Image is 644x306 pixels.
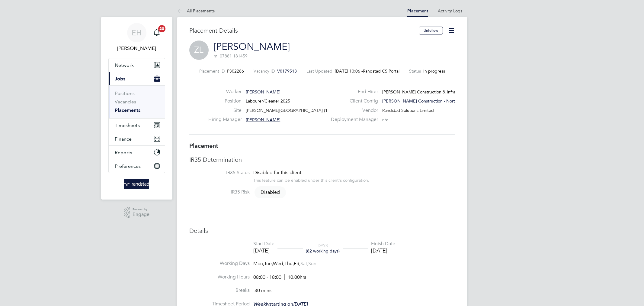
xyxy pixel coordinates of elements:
span: Finance [115,136,132,142]
a: Placement [407,8,428,14]
span: Sat, [300,261,308,267]
div: 08:00 - 18:00 [253,274,306,281]
a: Vacancies [115,99,136,105]
label: End Hirer [327,89,378,95]
span: Disabled [255,186,286,198]
span: Timesheets [115,122,140,128]
span: Tue, [264,261,273,267]
span: 20 [158,25,165,32]
a: All Placements [177,8,215,14]
span: [PERSON_NAME] Construction - North… [382,98,462,104]
a: Powered byEngage [124,207,149,218]
div: [DATE] [253,247,274,254]
h3: Details [189,227,455,235]
label: Client Config [327,98,378,104]
span: [PERSON_NAME][GEOGRAPHIC_DATA] (13CA01) [246,108,342,113]
div: Finish Date [371,241,395,247]
label: Working Days [189,260,250,267]
span: Randstad CS Portal [363,68,399,74]
label: Deployment Manager [327,116,378,123]
button: Reports [109,146,165,159]
span: Jobs [115,76,125,82]
a: 20 [151,23,163,42]
span: [PERSON_NAME] [246,89,280,95]
button: Timesheets [109,119,165,132]
label: Vacancy ID [254,68,275,74]
span: Disabled for this client. [253,170,303,176]
span: [PERSON_NAME] Construction & Infrast… [382,89,463,95]
span: V0179513 [277,68,297,74]
span: (82 working days) [306,248,340,254]
span: Fri, [294,261,300,267]
span: Thu, [284,261,294,267]
span: Sun [308,261,316,267]
a: Positions [115,90,135,96]
span: [PERSON_NAME] [246,117,280,122]
label: Position [208,98,242,104]
label: Status [409,68,421,74]
a: [PERSON_NAME] [214,41,290,53]
button: Unfollow [419,27,443,34]
a: Activity Logs [438,8,462,14]
label: IR35 Risk [189,189,250,195]
div: This feature can be enabled under this client's configuration. [253,176,369,183]
div: Start Date [253,241,274,247]
label: Last Updated [306,68,332,74]
label: Vendor [327,107,378,114]
label: Breaks [189,287,250,294]
label: IR35 Status [189,170,250,176]
label: Placement ID [199,68,225,74]
span: m: 07881 181459 [214,53,248,59]
span: Labourer/Cleaner 2025 [246,98,290,104]
span: Reports [115,150,132,155]
a: Go to home page [108,179,165,189]
label: Working Hours [189,274,250,280]
label: Site [208,107,242,114]
span: Emma Howells [108,45,165,52]
div: Jobs [109,85,165,118]
span: ZL [189,41,209,60]
span: 10.00hrs [284,274,306,280]
nav: Main navigation [101,17,172,200]
span: Network [115,62,134,68]
h3: Placement Details [189,27,414,34]
label: Hiring Manager [208,116,242,123]
span: Preferences [115,163,141,169]
button: Network [109,58,165,72]
span: Randstad Solutions Limited [382,108,434,113]
span: EH [132,29,142,37]
span: 30 mins [255,288,271,294]
img: randstad-logo-retina.png [124,179,149,189]
span: Powered by [133,207,149,212]
span: P302286 [227,68,244,74]
button: Finance [109,132,165,145]
span: In progress [423,68,445,74]
button: Jobs [109,72,165,85]
a: Placements [115,107,140,113]
label: Worker [208,89,242,95]
div: [DATE] [371,247,395,254]
a: EH[PERSON_NAME] [108,23,165,52]
span: Mon, [253,261,264,267]
span: Engage [133,212,149,217]
span: [DATE] 10:06 - [335,68,363,74]
div: DAYS [303,243,343,254]
span: Wed, [273,261,284,267]
b: Placement [189,142,218,149]
button: Preferences [109,159,165,173]
span: n/a [382,117,388,122]
h3: IR35 Determination [189,156,455,164]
